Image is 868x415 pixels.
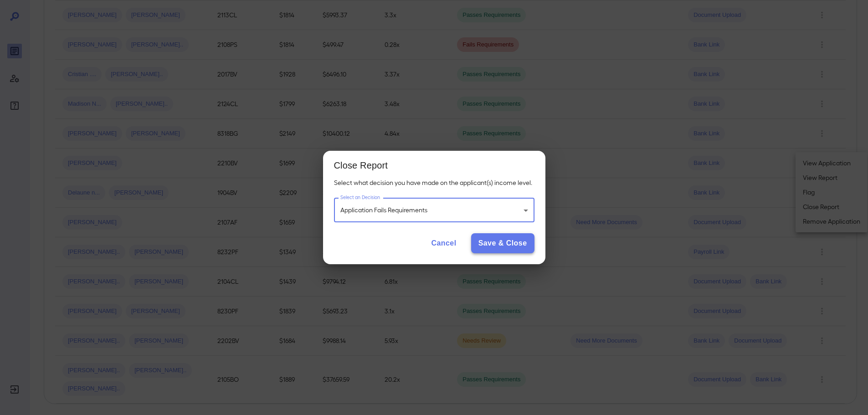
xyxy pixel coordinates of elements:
[323,151,545,178] h2: Close Report
[334,178,534,187] p: Select what decision you have made on the applicant(s) income level.
[334,198,534,222] div: Application Fails Requirements
[340,194,380,201] label: Select an Decision
[424,233,463,253] button: Cancel
[471,233,534,253] button: Save & Close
